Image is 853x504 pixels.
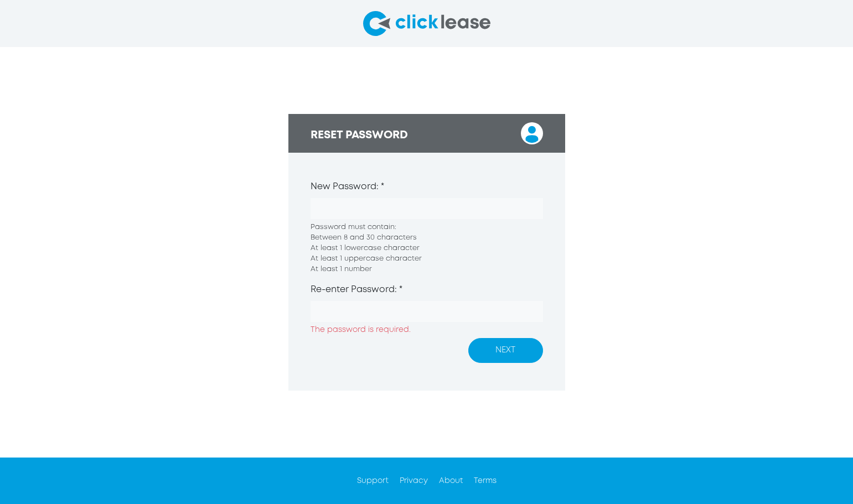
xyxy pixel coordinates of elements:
[521,122,543,144] img: login_user.svg
[311,253,543,264] li: At least 1 uppercase character
[311,180,384,194] label: New Password: *
[311,243,543,253] li: At least 1 lowercase character
[357,477,389,484] a: Support
[311,264,543,274] li: At least 1 number
[311,283,402,297] label: Re-enter Password: *
[474,477,497,484] a: Terms
[311,324,543,336] div: The password is required.
[400,477,428,484] a: Privacy
[439,477,463,484] a: About
[311,222,543,275] div: Password must contain:
[468,338,543,363] button: NEXT
[363,11,490,36] img: click-lease-logo-svg.svg
[311,232,543,243] li: Between 8 and 30 characters
[311,129,408,142] h3: RESET PASSWORD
